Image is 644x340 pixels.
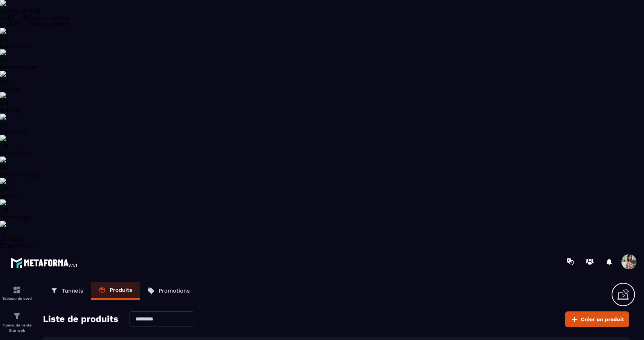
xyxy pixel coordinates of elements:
p: Tunnel de vente Site web [2,323,32,333]
img: formation [12,312,21,321]
a: Promotions [140,282,197,300]
a: formationformationTunnel de vente Site web [2,306,32,339]
a: Tunnels [43,282,91,300]
p: Promotions [159,287,190,294]
p: Produits [110,287,132,293]
h2: Liste de produits [43,311,118,327]
p: Tableau de bord [2,296,32,301]
a: Produits [91,282,140,300]
span: Créer un produit [581,316,624,323]
img: formation [12,285,21,294]
p: Tunnels [62,287,83,294]
a: formationformationTableau de bord [2,280,32,306]
button: Créer un produit [565,311,629,327]
img: logo [11,256,78,269]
